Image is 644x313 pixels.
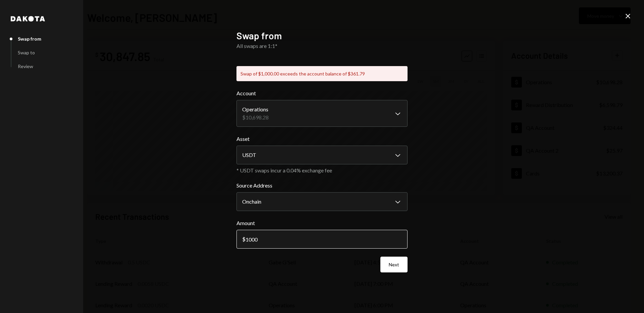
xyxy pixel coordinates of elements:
label: Amount [236,219,408,227]
div: Swap of $1,000.00 exceeds the account balance of $361.79 [236,66,408,81]
h2: Swap from [236,29,408,42]
button: Next [380,257,408,272]
label: Asset [236,135,408,143]
div: * USDT swaps incur a 0.04% exchange fee [236,167,408,173]
label: Account [236,89,408,97]
input: 0.00 [236,230,408,249]
button: Source Address [236,192,408,211]
div: Swap to [18,50,35,55]
button: Asset [236,146,408,164]
div: Swap from [18,36,41,42]
button: Account [236,100,408,127]
div: $ [242,236,246,242]
div: All swaps are 1:1* [236,42,408,50]
label: Source Address [236,181,408,190]
div: Review [18,63,33,69]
